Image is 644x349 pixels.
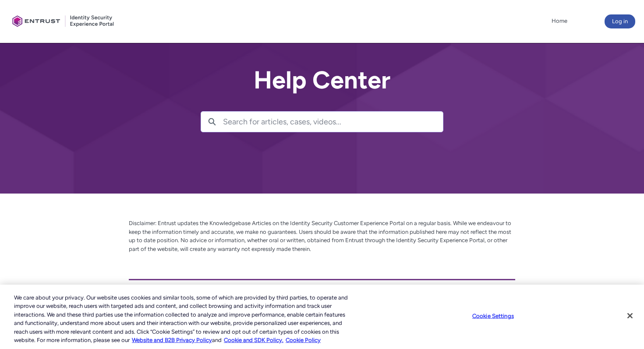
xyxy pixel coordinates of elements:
[466,307,520,325] button: Cookie Settings
[14,293,354,345] div: We care about your privacy. Our website uses cookies and similar tools, some of which are provide...
[223,112,443,132] input: Search for articles, cases, videos...
[201,112,223,132] button: Search
[132,337,212,343] a: More information about our cookie policy., opens in a new tab
[620,306,640,325] button: Close
[286,337,321,343] a: Cookie Policy
[549,14,570,28] a: Home
[201,67,443,94] h2: Help Center
[129,219,515,253] p: Disclaimer: Entrust updates the Knowledgebase Articles on the Identity Security Customer Experien...
[224,337,283,343] a: Cookie and SDK Policy.
[605,14,635,28] button: Log in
